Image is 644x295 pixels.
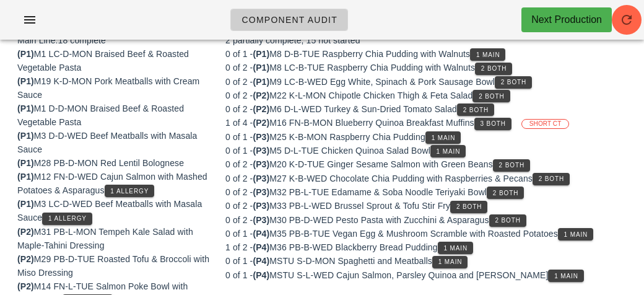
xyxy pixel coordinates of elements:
[225,270,253,280] span: 0 of 1 -
[225,199,627,213] div: M33 PB-L-WED Brussel Sprout & Tofu Stir Fry
[225,47,627,61] div: M8 D-B-TUE Raspberry Chia Pudding with Walnuts
[225,77,253,87] span: 0 of 2 -
[17,103,34,113] span: (P1)
[487,187,524,199] button: 2 Both
[500,79,526,86] span: 2 Both
[17,225,211,252] div: M31 PB-L-MON Tempeh Kale Salad with Maple-Tahini Dressing
[225,256,253,266] span: 0 of 1 -
[481,65,507,72] span: 2 Both
[253,118,269,128] span: (P2)
[17,252,211,280] div: M29 PB-D-TUE Roasted Tofu & Broccoli with Miso Dressing
[105,185,155,197] button: 1 Allergy
[253,201,269,211] span: (P3)
[225,130,627,144] div: M25 K-B-MON Raspberry Chia Pudding
[17,227,34,237] span: (P2)
[253,174,269,183] span: (P3)
[498,162,524,169] span: 2 Both
[225,187,253,197] span: 0 of 2 -
[475,63,512,75] button: 2 Both
[472,90,510,102] button: 2 Both
[253,229,269,239] span: (P4)
[225,157,627,171] div: M20 K-D-TUE Ginger Sesame Salmon with Green Beans
[17,129,211,156] div: M3 D-D-WED Beef Meatballs with Masala Sauce
[225,254,627,268] div: MSTU S-D-MON Spaghetti and Meatballs
[225,229,253,239] span: 0 of 1 -
[554,273,578,280] span: 1 Main
[225,213,627,227] div: M30 PB-D-WED Pesto Pasta with Zucchini & Asparagus
[529,120,562,128] span: SHORT CT
[253,146,269,156] span: (P3)
[225,61,627,74] div: M8 LC-B-TUE Raspberry Chia Pudding with Walnuts
[241,15,337,25] span: Component Audit
[58,35,106,45] span: 18 complete
[225,132,253,142] span: 0 of 1 -
[253,159,269,169] span: (P3)
[225,90,253,100] span: 0 of 2 -
[253,187,269,197] span: (P3)
[225,215,253,225] span: 0 of 2 -
[253,49,269,59] span: (P1)
[457,103,494,116] button: 2 Both
[431,134,456,141] span: 1 Main
[17,102,211,129] div: M1 D-D-MON Braised Beef & Roasted Vegetable Pasta
[443,245,468,252] span: 1 Main
[436,148,461,155] span: 1 Main
[17,170,211,197] div: M12 FN-D-WED Cajun Salmon with Mashed Potatoes & Asparagus
[438,242,473,254] button: 1 Main
[430,145,466,157] button: 1 Main
[225,89,627,102] div: M22 K-L-MON Chipotle Chicken Thigh & Feta Salad
[533,173,570,185] button: 2 Both
[17,199,34,209] span: (P1)
[225,174,253,183] span: 0 of 2 -
[17,131,34,141] span: (P1)
[253,256,269,266] span: (P4)
[225,146,253,156] span: 0 of 1 -
[253,63,269,73] span: (P1)
[253,215,269,225] span: (P3)
[225,227,627,240] div: M35 PB-B-TUE Vegan Egg & Mushroom Scramble with Roasted Potatoes
[225,102,627,116] div: M6 D-L-WED Turkey & Sun-Dried Tomato Salad
[463,107,489,113] span: 2 Both
[480,120,506,127] span: 3 Both
[558,228,593,240] button: 1 Main
[225,268,627,282] div: MSTU S-L-WED Cajun Salmon, Parsley Quinoa and [PERSON_NAME]
[492,190,518,196] span: 2 Both
[548,270,583,282] button: 1 Main
[225,242,253,252] span: 1 of 2 -
[48,215,87,222] span: 1 Allergy
[225,118,253,128] span: 1 of 4 -
[253,104,269,114] span: (P2)
[450,201,487,213] button: 2 Both
[478,93,504,100] span: 2 Both
[225,201,253,211] span: 0 of 2 -
[225,116,627,130] div: M16 FN-B-MON Blueberry Quinoa Breakfast Muffins
[17,254,34,264] span: (P2)
[489,214,526,227] button: 2 Both
[538,175,564,182] span: 2 Both
[531,12,602,27] div: Next Production
[253,90,269,100] span: (P2)
[253,270,269,280] span: (P4)
[17,281,34,291] span: (P2)
[42,213,92,225] button: 1 Allergy
[474,118,511,130] button: 3 Both
[17,156,211,170] div: M28 PB-D-MON Red Lentil Bolognese
[225,144,627,157] div: M5 D-L-TUE Chicken Quinoa Salad Bowl
[225,240,627,254] div: M36 PB-B-WED Blackberry Bread Pudding
[456,203,482,210] span: 2 Both
[17,47,211,74] div: M1 LC-D-MON Braised Beef & Roasted Vegetable Pasta
[225,185,627,199] div: M32 PB-L-TUE Edamame & Soba Noodle Teriyaki Bowl
[17,74,211,102] div: M19 K-D-MON Pork Meatballs with Cream Sauce
[476,51,500,58] span: 1 Main
[17,172,34,182] span: (P1)
[495,76,532,89] button: 2 Both
[432,256,468,268] button: 1 Main
[438,258,463,265] span: 1 Main
[17,49,34,59] span: (P1)
[253,242,269,252] span: (P4)
[253,77,269,87] span: (P1)
[17,158,34,168] span: (P1)
[563,231,588,238] span: 1 Main
[493,159,530,172] button: 2 Both
[253,132,269,142] span: (P3)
